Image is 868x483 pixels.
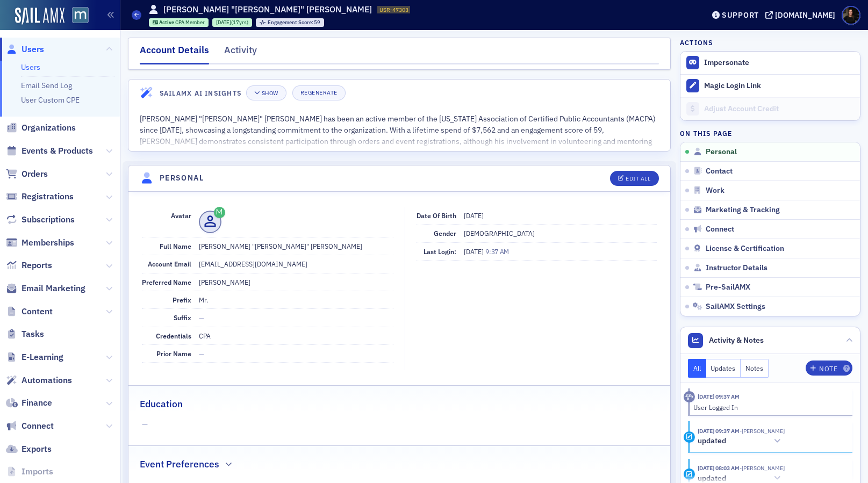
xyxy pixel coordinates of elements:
span: Activity & Notes [709,335,764,346]
span: Imports [21,466,53,478]
a: Connect [6,420,54,432]
span: License & Certification [706,244,784,254]
span: Preferred Name [142,278,191,286]
a: Events & Products [6,145,93,157]
span: Instructor Details [706,263,767,273]
h2: Event Preferences [140,457,219,471]
time: 8/18/2025 08:03 AM [698,464,740,472]
dd: [PERSON_NAME] "[PERSON_NAME]" [PERSON_NAME] [199,237,394,255]
span: Account Email [148,259,191,268]
div: Update [684,431,695,443]
dd: [DEMOGRAPHIC_DATA] [464,225,657,242]
span: CPA Member [175,19,205,26]
div: Note [819,366,837,372]
div: Show [262,90,278,96]
span: Credentials [156,331,191,340]
div: Edit All [626,176,650,182]
span: Finance [21,397,52,409]
span: — [142,419,657,430]
span: Connect [21,420,54,432]
h4: Personal [160,172,204,184]
span: Full Name [160,242,191,250]
div: Activity [684,391,695,402]
a: Imports [6,466,53,478]
button: updated [698,436,785,447]
span: Prior Name [156,349,191,358]
span: Email Marketing [21,283,85,294]
span: Last Login: [424,247,456,256]
dd: [PERSON_NAME] [199,273,394,291]
a: Content [6,306,53,318]
a: View Homepage [64,7,89,25]
h4: On this page [680,128,860,138]
h1: [PERSON_NAME] "[PERSON_NAME]" [PERSON_NAME] [163,4,372,16]
button: Note [806,361,852,376]
span: Content [21,306,53,318]
span: Tasks [21,328,44,340]
dd: Mr. [199,291,394,308]
span: — [199,313,204,322]
div: 59 [268,20,321,26]
span: Work [706,186,724,196]
a: Subscriptions [6,214,75,226]
span: Memberships [21,237,74,249]
a: Tasks [6,328,44,340]
a: Registrations [6,191,74,203]
time: 9/19/2025 09:37 AM [698,393,740,400]
time: 9/19/2025 09:37 AM [698,427,740,435]
a: E-Learning [6,351,63,363]
span: E-Learning [21,351,63,363]
h4: SailAMX AI Insights [160,88,241,98]
span: 9:37 AM [485,247,509,256]
span: Organizations [21,122,76,134]
a: Email Marketing [6,283,85,294]
a: Organizations [6,122,76,134]
span: Exports [21,443,52,455]
a: Active CPA Member [153,19,205,26]
span: SailAMX Settings [706,302,765,312]
div: Support [722,10,759,20]
div: 2008-09-19 00:00:00 [212,18,252,27]
div: Magic Login Link [704,81,855,91]
span: Jim Miller [740,464,785,472]
a: Exports [6,443,52,455]
span: USR-47303 [379,6,408,13]
span: [DATE] [464,247,485,256]
a: Users [21,62,40,72]
span: Contact [706,167,733,176]
span: Engagement Score : [268,19,314,26]
div: User Logged In [693,402,845,412]
a: Adjust Account Credit [680,97,860,120]
span: [DATE] [216,19,231,26]
span: Events & Products [21,145,93,157]
a: Email Send Log [21,81,72,90]
h5: updated [698,436,726,446]
div: Adjust Account Credit [704,104,855,114]
a: User Custom CPE [21,95,80,105]
span: [DATE] [464,211,484,220]
h4: Actions [680,38,713,47]
div: Update [684,468,695,480]
button: Show [246,85,286,100]
a: Automations [6,374,72,386]
span: Profile [842,6,860,25]
div: Engagement Score: 59 [256,18,324,27]
span: Marketing & Tracking [706,205,780,215]
span: Jim Miller [740,427,785,435]
span: Users [21,44,44,55]
span: Date of Birth [417,211,456,220]
button: Updates [706,359,741,378]
button: Regenerate [292,85,346,100]
span: Gender [434,229,456,237]
span: Registrations [21,191,74,203]
span: Automations [21,374,72,386]
dd: CPA [199,327,394,344]
span: Suffix [174,313,191,322]
a: Orders [6,168,48,180]
h2: Education [140,397,183,411]
button: Magic Login Link [680,74,860,97]
div: Activity [224,43,257,63]
span: Personal [706,147,737,157]
dd: [EMAIL_ADDRESS][DOMAIN_NAME] [199,255,394,272]
div: (17yrs) [216,19,248,26]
